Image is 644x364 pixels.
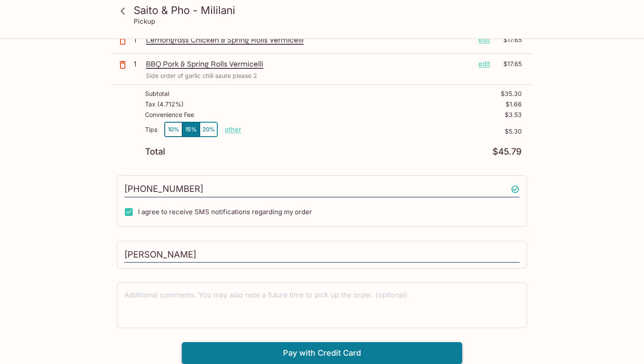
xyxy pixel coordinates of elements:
[478,35,490,45] p: edit
[145,126,157,133] p: Tips
[478,59,490,69] p: edit
[146,35,471,45] p: Lemongrass Chicken & Spring Rolls Vermicelli
[492,148,522,156] p: $45.79
[241,128,522,135] p: $5.30
[134,17,155,25] p: Pickup
[182,342,462,364] button: Pay with Credit Card
[134,35,142,45] p: 1
[145,101,184,108] p: Tax ( 4.712% )
[145,111,194,118] p: Convenience Fee
[225,125,241,134] button: other
[505,111,522,118] p: $3.53
[165,122,182,137] button: 10%
[200,122,217,137] button: 20%
[145,148,165,156] p: Total
[146,72,522,79] p: Side order of garlic chili saute please 2
[134,59,142,69] p: 1
[124,247,520,263] input: Enter first and last name
[146,59,471,69] p: BBQ Pork & Spring Rolls Vermicelli
[124,181,520,198] input: Enter phone number
[134,4,525,17] h3: Saito & Pho - Mililani
[145,90,169,97] p: Subtotal
[495,59,522,69] p: $17.65
[495,35,522,45] p: $17.65
[506,101,522,108] p: $1.66
[182,122,200,137] button: 15%
[138,208,312,216] span: I agree to receive SMS notifications regarding my order
[501,90,522,97] p: $35.30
